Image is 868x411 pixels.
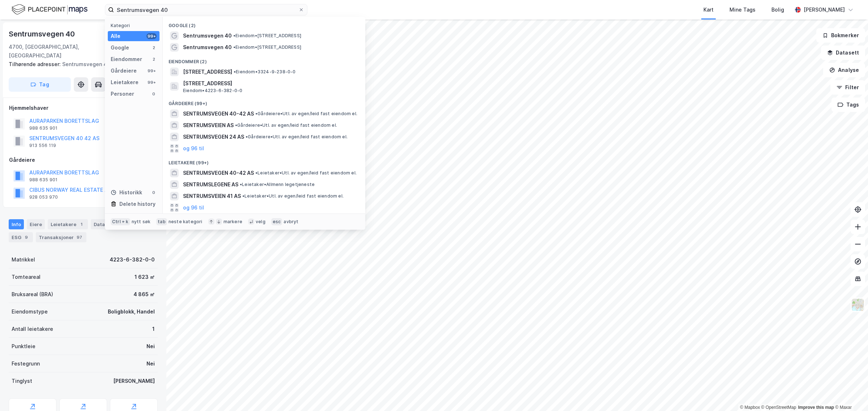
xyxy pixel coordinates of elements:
div: Gårdeiere (99+) [163,95,365,108]
div: Historikk [111,188,142,197]
span: Eiendom • [STREET_ADDRESS] [233,44,301,50]
div: 0 [151,190,157,195]
div: 4223-6-382-0-0 [110,255,155,264]
div: 913 556 119 [29,143,56,148]
span: • [233,44,235,50]
div: Google [111,43,129,52]
div: Kontrollprogram for chat [832,376,868,411]
div: 988 635 901 [29,177,58,183]
span: Leietaker • Allmenn legetjeneste [240,182,315,187]
span: SENTRUMSLEGENE AS [183,180,238,189]
div: 99+ [146,79,157,85]
div: Eiendommer [111,55,142,64]
div: Personer [111,90,134,98]
div: 4 865 ㎡ [133,290,155,299]
button: Tag [9,77,71,92]
span: Tilhørende adresser: [9,61,62,67]
span: Gårdeiere • Utl. av egen/leid fast eiendom el. [246,134,348,140]
iframe: Chat Widget [832,376,868,411]
span: • [240,182,242,187]
div: Sentrumsvegen 42 [9,60,152,69]
span: • [255,111,258,116]
div: Sentrumsvegen 40 [9,28,76,40]
a: OpenStreetMap [761,405,796,410]
div: ESG [9,232,33,242]
div: Eiendommer (2) [163,53,365,66]
div: Leietakere [48,219,88,229]
div: Eiendomstype [12,307,48,316]
span: • [242,193,244,199]
span: Sentrumsvegen 40 [183,31,232,40]
span: SENTRUMSVEGEN 40-42 AS [183,169,254,177]
div: Bruksareal (BRA) [12,290,53,299]
div: esc [271,218,282,225]
button: Bokmerker [816,28,865,43]
span: • [235,122,237,128]
button: og 96 til [183,144,204,153]
div: markere [224,219,242,225]
span: SENTRUMSVEIEN 41 AS [183,192,241,200]
div: 97 [75,234,84,241]
span: Gårdeiere • Utl. av egen/leid fast eiendom el. [255,111,357,117]
div: Google (2) [163,17,365,30]
div: Gårdeiere [111,66,137,75]
div: 988 635 901 [29,125,58,131]
div: 2 [151,45,157,51]
div: [PERSON_NAME] [113,377,155,385]
div: Kategori [111,23,159,28]
div: 1 [78,221,85,228]
span: Eiendom • 3324-9-238-0-0 [234,69,296,75]
div: Ctrl + k [111,218,130,225]
div: Transaksjoner [36,232,86,242]
div: tab [156,218,167,225]
span: SENTRUMSVEIEN AS [183,121,234,130]
button: Tags [831,98,865,112]
button: og 96 til [183,203,204,212]
div: 1 [152,325,155,333]
div: Gårdeiere [9,156,157,164]
a: Mapbox [740,405,760,410]
div: 99+ [146,68,157,74]
div: Info [9,219,24,229]
span: SENTRUMSVEGEN 40-42 AS [183,109,254,118]
button: Analyse [823,63,865,77]
button: Filter [830,80,865,95]
div: Matrikkel [12,255,35,264]
span: [STREET_ADDRESS] [183,79,357,88]
div: Datasett [91,219,118,229]
div: Delete history [119,200,156,208]
span: • [234,69,236,74]
div: 1 623 ㎡ [135,273,155,281]
div: 0 [151,91,157,97]
div: Punktleie [12,342,35,351]
div: [PERSON_NAME] [804,5,845,14]
img: logo.f888ab2527a4732fd821a326f86c7f29.svg [12,3,88,16]
div: Bolig [771,5,784,14]
span: Eiendom • 4223-6-382-0-0 [183,88,242,94]
span: Eiendom • [STREET_ADDRESS] [233,33,301,39]
div: avbryt [284,219,298,225]
div: 4700, [GEOGRAPHIC_DATA], [GEOGRAPHIC_DATA] [9,43,120,60]
span: Leietaker • Utl. av egen/leid fast eiendom el. [242,193,344,199]
div: Antall leietakere [12,325,53,333]
a: Improve this map [798,405,834,410]
div: 2 [151,56,157,62]
span: SENTRUMSVEGEN 24 AS [183,133,244,141]
div: nytt søk [132,219,151,225]
div: Boligblokk, Handel [108,307,155,316]
div: Mine Tags [729,5,756,14]
img: Z [851,298,865,312]
span: Gårdeiere • Utl. av egen/leid fast eiendom el. [235,122,337,128]
div: Hjemmelshaver [9,104,157,112]
input: Søk på adresse, matrikkel, gårdeiere, leietakere eller personer [114,4,298,15]
div: neste kategori [169,219,203,225]
div: 99+ [146,33,157,39]
div: Tinglyst [12,377,32,385]
span: Sentrumsvegen 40 [183,43,232,52]
div: velg [256,219,265,225]
span: [STREET_ADDRESS] [183,68,232,76]
div: Festegrunn [12,359,40,368]
span: Leietaker • Utl. av egen/leid fast eiendom el. [255,170,357,176]
div: Kart [703,5,714,14]
div: Leietakere (99+) [163,154,365,167]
